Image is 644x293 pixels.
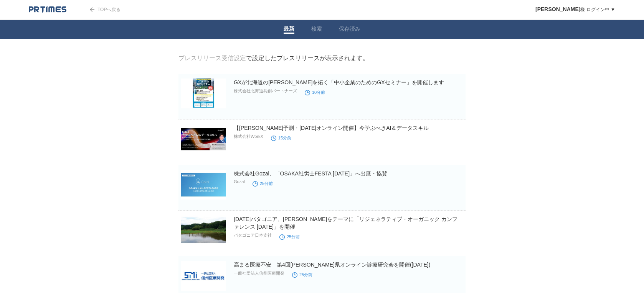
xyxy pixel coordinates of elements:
a: 株式会社Gozal、「OSAKA社労士FESTA [DATE]」へ出展・協賛 [234,170,387,177]
img: logo.png [29,6,66,13]
p: 一般社団法人信州医療開発 [234,270,284,276]
time: 10分前 [305,90,325,95]
img: 株式会社Gozal、「OSAKA社労士FESTA 2025」へ出展・協賛 [181,170,226,200]
a: [PERSON_NAME]様 ログイン中 ▼ [535,7,615,12]
p: Gozal [234,179,245,184]
p: 株式会社北海道共創パートナーズ [234,88,297,94]
a: [DATE]パタゴニア、[PERSON_NAME]をテーマに「リジェネラティブ・オーガニック カンファレンス [DATE]」を開催 [234,216,457,230]
img: 2025年11月27日（木）パタゴニア、水田をテーマに「リジェネラティブ・オーガニック カンファレンス 2025」を開催 [181,215,226,245]
time: 25分前 [253,181,273,186]
span: [PERSON_NAME] [535,6,580,12]
img: 高まる医療不安 第4回長野県オンライン診療研究会を開催(2025/11/20) [181,261,226,291]
a: 保存済み [339,26,360,34]
a: 最新 [284,26,294,34]
time: 25分前 [292,272,312,277]
time: 25分前 [279,234,300,239]
a: 高まる医療不安 第4回[PERSON_NAME]県オンライン診療研究会を開催([DATE]) [234,262,430,268]
a: GXが北海道の[PERSON_NAME]を拓く「中小企業のためのGXセミナー」を開催します [234,79,444,85]
img: arrow.png [90,7,94,12]
a: TOPへ戻る [78,7,121,12]
time: 15分前 [271,136,291,140]
img: GXが北海道の未来を拓く「中小企業のためのGXセミナー」を開催します [181,79,226,108]
a: 【[PERSON_NAME]予測・[DATE]オンライン開催】今学ぶべきAI＆データスキル [234,125,429,131]
p: 株式会社WorkX [234,134,263,139]
img: 【未来予測・10/23(木)オンライン開催】今学ぶべきAI＆データスキル [181,124,226,154]
div: で設定したプレスリリースが表示されます。 [178,54,369,62]
p: パタゴニア日本支社 [234,232,272,238]
a: 検索 [311,26,322,34]
a: プレスリリース受信設定 [178,55,246,61]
